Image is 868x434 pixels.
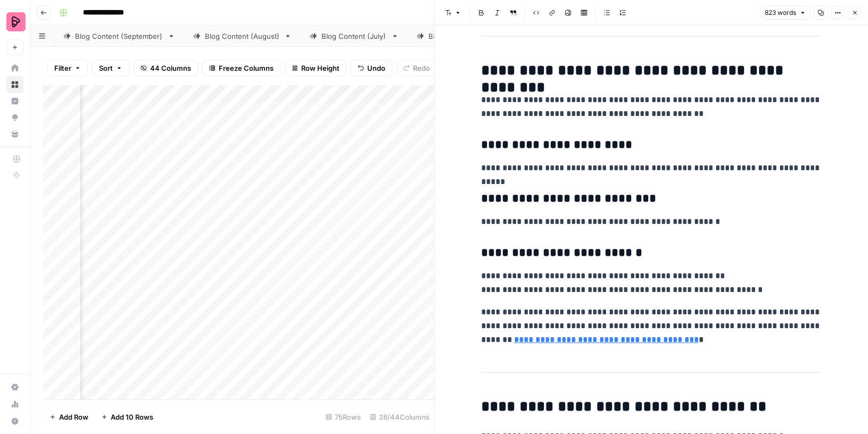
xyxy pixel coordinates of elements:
[92,60,129,77] button: Sort
[111,412,153,422] span: Add 10 Rows
[367,63,385,73] span: Undo
[6,413,23,430] button: Help + Support
[351,60,392,77] button: Undo
[43,408,95,425] button: Add Row
[95,408,160,425] button: Add 10 Rows
[428,31,494,41] div: Blog Content (April)
[765,8,796,18] span: 823 words
[321,408,366,425] div: 75 Rows
[6,60,23,77] a: Home
[760,6,811,20] button: 823 words
[301,26,408,47] a: Blog Content (July)
[54,26,184,47] a: Blog Content (September)
[219,63,274,73] span: Freeze Columns
[202,60,280,77] button: Freeze Columns
[75,31,163,41] div: Blog Content (September)
[366,408,434,425] div: 28/44 Columns
[6,12,26,31] img: Preply Logo
[413,63,430,73] span: Redo
[6,379,23,396] a: Settings
[54,63,71,73] span: Filter
[285,60,346,77] button: Row Height
[6,9,23,35] button: Workspace: Preply
[6,76,23,93] a: Browse
[321,31,387,41] div: Blog Content (July)
[408,26,515,47] a: Blog Content (April)
[6,93,23,110] a: Insights
[301,63,340,73] span: Row Height
[6,126,23,143] a: Your Data
[47,60,88,77] button: Filter
[184,26,301,47] a: Blog Content (August)
[150,63,191,73] span: 44 Columns
[59,412,88,422] span: Add Row
[99,63,113,73] span: Sort
[134,60,198,77] button: 44 Columns
[6,396,23,413] a: Usage
[396,60,437,77] button: Redo
[205,31,280,41] div: Blog Content (August)
[6,109,23,126] a: Opportunities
